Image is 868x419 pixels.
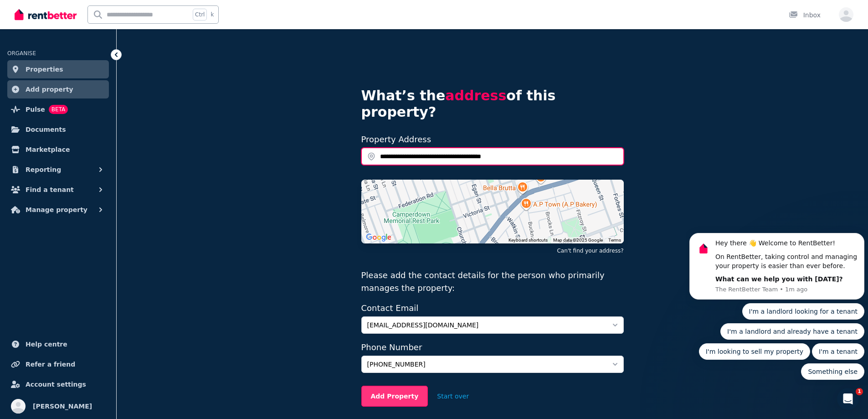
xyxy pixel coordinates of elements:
[49,105,68,114] span: BETA
[26,204,87,215] span: Manage property
[26,379,86,390] span: Account settings
[508,237,548,243] button: Keyboard shortcuts
[7,201,109,219] button: Manage property
[361,386,428,407] button: Add Property
[7,80,109,98] a: Add property
[361,269,624,295] p: Please add the contact details for the person who primarily manages the property:
[608,238,621,243] a: Terms (opens in new tab)
[364,232,394,243] a: Open this area in Google Maps (opens a new window)
[26,144,70,155] span: Marketplace
[7,160,109,179] button: Reporting
[7,120,109,139] a: Documents
[445,88,506,103] span: address
[361,134,431,144] label: Property Address
[15,8,77,21] img: RentBetter
[557,247,623,254] button: Can't find your address?
[361,356,624,373] button: [PHONE_NUMBER]
[837,388,859,410] iframe: Intercom live chat
[211,11,214,18] span: k
[367,360,605,369] span: [PHONE_NUMBER]
[26,84,73,95] span: Add property
[361,341,624,354] label: Phone Number
[26,359,75,370] span: Refer a friend
[7,335,109,353] a: Help centre
[367,321,605,330] span: [EMAIL_ADDRESS][DOMAIN_NAME]
[7,50,36,57] span: ORGANISE
[553,238,603,243] span: Map data ©2025 Google
[26,124,66,135] span: Documents
[364,232,394,243] img: Google
[361,302,624,315] label: Contact Email
[26,184,74,195] span: Find a tenant
[686,225,868,385] iframe: Intercom notifications message
[428,386,478,406] button: Start over
[26,164,61,175] span: Reporting
[789,10,821,20] div: Inbox
[361,316,624,334] button: [EMAIL_ADDRESS][DOMAIN_NAME]
[193,9,207,21] span: Ctrl
[7,375,109,393] a: Account settings
[26,339,67,350] span: Help centre
[7,355,109,373] a: Refer a friend
[7,60,109,78] a: Properties
[361,88,624,120] h4: What’s the of this property?
[26,104,45,115] span: Pulse
[7,181,109,199] button: Find a tenant
[26,64,63,75] span: Properties
[7,100,109,119] a: PulseBETA
[7,140,109,159] a: Marketplace
[33,401,92,412] span: [PERSON_NAME]
[856,388,863,395] span: 1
